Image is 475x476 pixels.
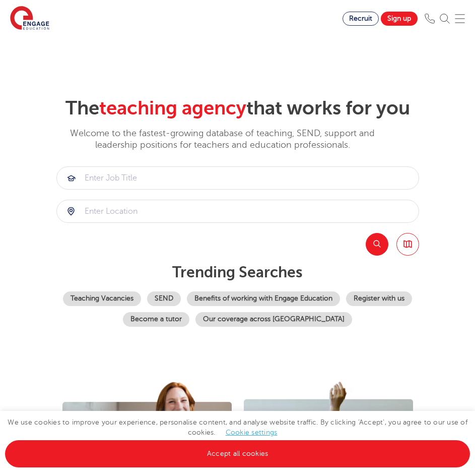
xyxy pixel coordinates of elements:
[63,291,141,306] a: Teaching Vacancies
[5,419,470,457] span: We use cookies to improve your experience, personalise content, and analyse website traffic. By c...
[123,312,189,327] a: Become a tutor
[56,128,389,151] p: Welcome to the fastest-growing database of teaching, SEND, support and leadership positions for t...
[5,440,470,467] a: Accept all cookies
[56,200,419,223] div: Submit
[56,166,419,190] div: Submit
[147,291,181,306] a: SEND
[56,263,419,281] p: Trending searches
[57,167,419,189] input: Submit
[366,233,388,256] button: Search
[56,97,419,120] h2: The that works for you
[10,6,49,31] img: Engage Education
[226,429,278,436] a: Cookie settings
[99,97,246,119] span: teaching agency
[195,312,352,327] a: Our coverage across [GEOGRAPHIC_DATA]
[343,12,379,26] a: Recruit
[349,15,372,22] span: Recruit
[346,291,412,306] a: Register with us
[440,14,450,24] img: Search
[425,14,435,24] img: Phone
[381,12,418,26] a: Sign up
[455,14,465,24] img: Mobile Menu
[187,291,340,306] a: Benefits of working with Engage Education
[57,200,419,222] input: Submit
